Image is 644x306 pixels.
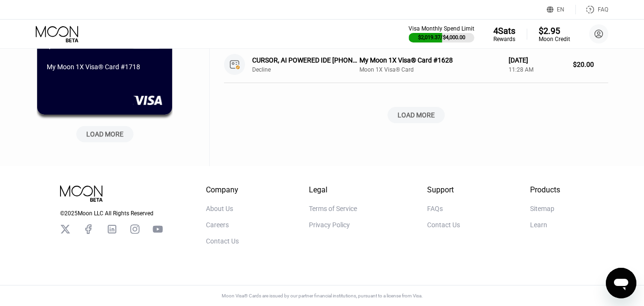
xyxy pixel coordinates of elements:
[427,185,460,194] div: Support
[252,56,359,64] div: CURSOR, AI POWERED IDE [PHONE_NUMBER] US
[69,122,141,142] div: LOAD MORE
[252,66,367,73] div: Decline
[539,36,570,42] div: Moon Credit
[206,205,233,212] div: About Us
[539,26,570,42] div: $2.95Moon Credit
[606,268,636,298] iframe: Button to launch messaging window, conversation in progress
[309,221,350,229] div: Privacy Policy
[206,237,239,245] div: Contact Us
[557,6,564,13] div: EN
[47,63,163,71] div: My Moon 1X Visa® Card #1718
[530,185,560,194] div: Products
[530,205,554,212] div: Sitemap
[206,221,229,229] div: Careers
[427,205,443,212] div: FAQs
[547,5,576,14] div: EN
[493,26,515,36] div: 4 Sats
[573,61,608,68] div: $20.00
[60,210,163,217] div: © 2025 Moon LLC All Rights Reserved
[206,185,239,194] div: Company
[309,205,357,212] div: Terms of Service
[309,185,357,194] div: Legal
[509,66,565,73] div: 11:28 AM
[37,29,172,115] div: $0.00● ● ● ●5005My Moon 1X Visa® Card #1718
[409,25,474,32] div: Visa Monthly Spend Limit
[359,56,501,64] div: My Moon 1X Visa® Card #1628
[359,66,501,73] div: Moon 1X Visa® Card
[493,26,515,42] div: 4SatsRewards
[427,221,460,229] div: Contact Us
[539,26,570,36] div: $2.95
[224,46,608,83] div: CURSOR, AI POWERED IDE [PHONE_NUMBER] USDeclineMy Moon 1X Visa® Card #1628Moon 1X Visa® Card[DATE...
[398,111,435,119] div: LOAD MORE
[224,107,608,123] div: LOAD MORE
[214,293,430,298] div: Moon Visa® Cards are issued by our partner financial institutions, pursuant to a license from Visa.
[509,56,565,64] div: [DATE]
[530,221,547,229] div: Learn
[576,5,608,14] div: FAQ
[409,25,474,42] div: Visa Monthly Spend Limit$2,019.37/$4,000.00
[493,36,515,42] div: Rewards
[86,130,123,138] div: LOAD MORE
[418,34,465,41] div: $2,019.37 / $4,000.00
[598,6,608,13] div: FAQ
